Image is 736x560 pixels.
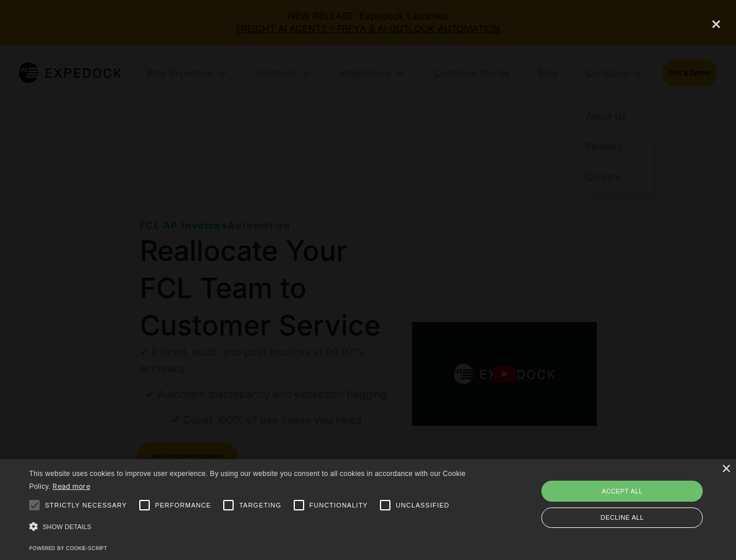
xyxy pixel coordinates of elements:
[29,470,466,491] span: This website uses cookies to improve user experience. By using our website you consent to all coo...
[542,434,736,560] iframe: Chat Widget
[696,11,736,37] div: close lightbox
[52,482,90,491] a: Read more
[45,501,127,510] span: Strictly necessary
[155,501,212,510] span: Performance
[29,545,107,551] a: Powered by cookie-script
[239,501,281,510] span: Targeting
[43,523,91,530] span: Show details
[396,501,449,510] span: Unclassified
[309,501,368,510] span: Functionality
